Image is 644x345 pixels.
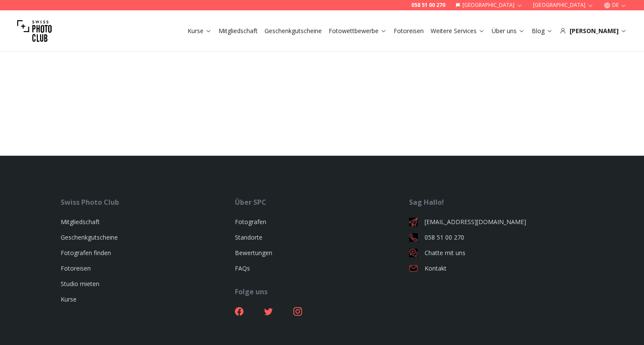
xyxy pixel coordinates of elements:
[61,280,99,288] a: Studio mieten
[329,27,387,35] a: Fotowettbewerbe
[61,249,111,257] a: Fotografen finden
[235,286,409,297] div: Folge uns
[488,25,528,37] button: Über uns
[17,14,52,48] img: Swiss photo club
[409,197,583,207] div: Sag Hallo!
[261,25,325,37] button: Geschenkgutscheine
[409,233,583,242] a: 058 51 00 270
[492,27,525,35] a: Über uns
[61,197,235,207] div: Swiss Photo Club
[427,25,488,37] button: Weitere Services
[219,27,258,35] a: Mitgliedschaft
[431,27,485,35] a: Weitere Services
[235,197,409,207] div: Über SPC
[188,27,212,35] a: Kurse
[325,25,390,37] button: Fotowettbewerbe
[411,2,445,9] a: 058 51 00 270
[235,218,266,226] a: Fotografen
[532,27,553,35] a: Blog
[61,218,100,226] a: Mitgliedschaft
[184,25,215,37] button: Kurse
[265,27,322,35] a: Geschenkgutscheine
[409,218,583,226] a: [EMAIL_ADDRESS][DOMAIN_NAME]
[61,295,77,303] a: Kurse
[235,264,250,272] a: FAQs
[560,27,627,35] div: [PERSON_NAME]
[409,264,583,273] a: Kontakt
[61,233,118,241] a: Geschenkgutscheine
[409,249,583,257] a: Chatte mit uns
[61,264,91,272] a: Fotoreisen
[235,249,272,257] a: Bewertungen
[235,233,262,241] a: Standorte
[528,25,556,37] button: Blog
[215,25,261,37] button: Mitgliedschaft
[390,25,427,37] button: Fotoreisen
[394,27,424,35] a: Fotoreisen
